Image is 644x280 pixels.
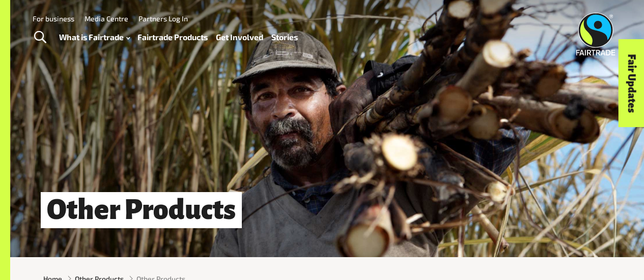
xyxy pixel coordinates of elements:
[33,14,74,23] a: For business
[576,13,615,55] img: Fairtrade Australia New Zealand logo
[216,30,263,44] a: Get Involved
[85,14,128,23] a: Media Centre
[27,25,52,50] a: Toggle Search
[137,30,208,44] a: Fairtrade Products
[271,30,298,44] a: Stories
[59,30,130,44] a: What is Fairtrade
[41,192,242,228] h1: Other Products
[138,14,188,23] a: Partners Log In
